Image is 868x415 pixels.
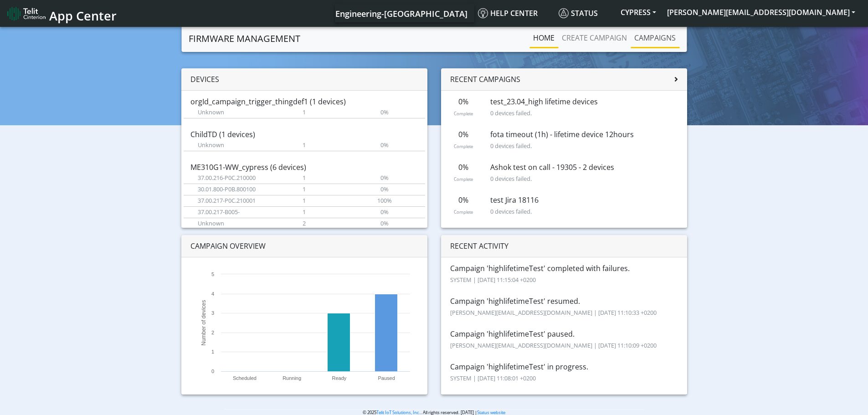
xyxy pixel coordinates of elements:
img: knowledge.svg [478,8,488,18]
span: Devices [294,195,313,203]
span: Current version [192,150,231,159]
li: Campaign 'highlifetimeTest' paused. [441,323,687,356]
span: Devices [294,118,313,126]
span: Connected in past week [355,150,414,159]
a: Status [555,4,615,22]
span: 0% [380,108,389,116]
span: 30.01.800-P0B.800100 [198,185,256,193]
small: Complete [454,143,473,149]
a: Create campaign [558,29,631,47]
span: 1 [303,108,306,116]
text: Number of devices [200,300,207,346]
div: orgId_campaign_trigger_thingdef1 (1 devices) [184,96,425,107]
img: status.svg [559,8,569,18]
text: 4 [211,291,214,297]
span: Devices [294,150,313,159]
li: Campaign 'highlifetimeTest' resumed. [441,290,687,323]
div: Recent activity [441,235,687,257]
a: Help center [474,4,555,22]
span: 0% [380,208,389,216]
small: [PERSON_NAME][EMAIL_ADDRESS][DOMAIN_NAME] | [DATE] 11:10:09 +0200 [450,341,657,349]
span: Devices [294,183,313,191]
text: 3 [211,310,214,316]
span: 37.00.216-P0C.210000 [198,174,256,182]
span: 37.00.217-B005-P0C.210000 [190,208,240,225]
span: 100% [377,196,392,205]
small: Complete [454,209,473,215]
small: 0 devices failed. [490,207,532,215]
span: fota timeout (1h) - lifetime device 12hours [490,129,634,139]
button: CYPRESS [615,4,662,20]
div: 0% [443,129,483,151]
span: Unknown [198,219,224,227]
span: 1 [303,174,306,182]
a: Firmware management [189,30,300,48]
span: Current version [192,195,231,203]
div: Recent campaigns [441,68,687,91]
a: Home [529,29,558,47]
span: 0% [380,219,389,227]
text: Scheduled [233,375,257,381]
span: Connected in past week [355,183,414,191]
span: Unknown [198,141,224,149]
span: 0% [380,141,389,149]
a: App Center [7,4,115,23]
small: 0 devices failed. [490,109,532,117]
img: logo-telit-cinterion-gw-new.png [7,6,46,21]
a: Campaigns [631,29,679,47]
small: Complete [454,111,473,117]
span: 1 [303,185,306,193]
a: Your current platform instance [335,4,467,22]
text: 5 [211,272,214,277]
span: 1 [303,208,306,216]
span: test Jira 18116 [490,195,539,205]
small: 0 devices failed. [490,174,532,183]
div: Devices [181,68,427,91]
span: Unknown [198,108,224,116]
small: SYSTEM | [DATE] 11:15:04 +0200 [450,276,536,284]
span: Connected in past week [355,217,414,225]
span: App Center [49,7,117,24]
small: SYSTEM | [DATE] 11:08:01 +0200 [450,374,536,382]
span: Connected in past week [355,118,414,126]
span: Devices [294,217,313,225]
span: Current version [192,183,231,191]
span: Status [559,8,598,18]
span: Engineering-[GEOGRAPHIC_DATA] [335,8,467,19]
span: test_23.04_high lifetime devices [490,97,598,107]
span: 1 [303,196,306,205]
div: ME310G1-WW_cypress (6 devices) [184,162,425,173]
li: Campaign 'highlifetimeTest' in progress. [441,356,687,389]
span: Current version [192,206,231,214]
span: Help center [478,8,538,18]
text: Running [282,375,301,381]
small: 0 devices failed. [490,142,532,150]
button: [PERSON_NAME][EMAIL_ADDRESS][DOMAIN_NAME] [662,4,861,20]
text: Paused [378,375,395,381]
div: ChildTD (1 devices) [184,129,425,140]
span: Devices [294,206,313,214]
small: Complete [454,176,473,182]
span: Ashok test on call - 19305 - 2 devices [490,162,614,172]
text: 1 [211,349,214,354]
span: 2 [303,219,306,227]
small: [PERSON_NAME][EMAIL_ADDRESS][DOMAIN_NAME] | [DATE] 11:10:33 +0200 [450,308,657,317]
div: 0% [443,96,483,118]
span: 0% [380,174,389,182]
span: Current version [192,118,231,126]
span: Connected in past week [355,195,414,203]
div: 0% [443,162,483,184]
text: 2 [211,330,214,335]
span: 37.00.217-P0C.210001 [198,196,256,205]
text: Ready [332,375,346,381]
li: Campaign 'highlifetimeTest' completed with failures. [441,257,687,291]
div: 0% [443,195,483,216]
span: 1 [303,141,306,149]
text: 0 [211,369,214,374]
div: Campaign overview [181,235,427,257]
span: 0% [380,185,389,193]
span: Connected in past week [355,206,414,214]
